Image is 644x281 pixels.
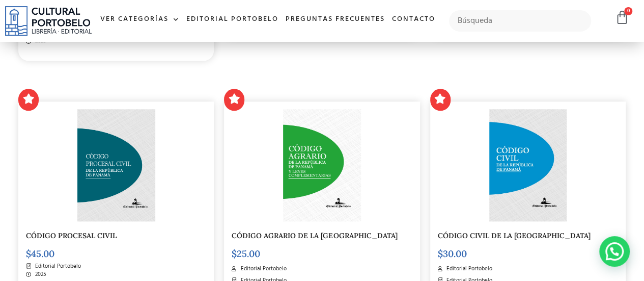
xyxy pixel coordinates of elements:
img: CD-006-CODIGO-AGRARIO [283,109,360,221]
span: 2025 [33,270,46,279]
span: Editorial Portobelo [33,262,81,271]
a: CÓDIGO AGRARIO DE LA [GEOGRAPHIC_DATA] [232,231,397,240]
span: $ [438,248,443,260]
input: Búsqueda [449,10,591,32]
img: CD-004-CODIGOCIVIL [489,109,567,221]
span: Editorial Portobelo [238,265,287,273]
bdi: 30.00 [438,248,467,260]
span: 2025 [33,37,46,45]
a: Preguntas frecuentes [282,9,388,31]
a: 0 [615,10,629,25]
span: $ [26,248,31,260]
bdi: 25.00 [232,248,260,260]
a: CÓDIGO CIVIL DE LA [GEOGRAPHIC_DATA] [438,231,591,240]
span: 0 [624,7,632,15]
span: Editorial Portobelo [444,265,492,273]
img: CODIGO 00 PORTADA PROCESAL CIVIL _Mesa de trabajo 1 [77,109,155,221]
bdi: 45.00 [26,248,54,260]
a: Contacto [388,9,439,31]
a: CÓDIGO PROCESAL CIVIL [26,231,117,240]
span: $ [232,248,237,260]
a: Editorial Portobelo [183,9,282,31]
a: Ver Categorías [97,9,183,31]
